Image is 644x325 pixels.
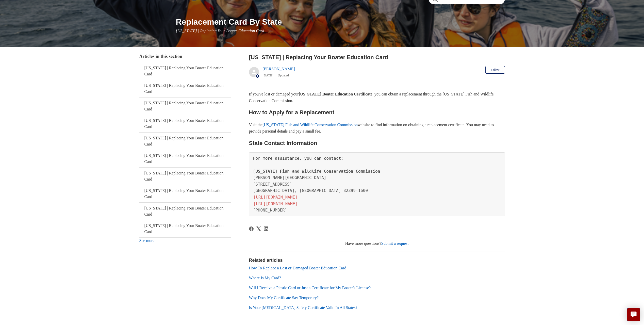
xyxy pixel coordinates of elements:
a: [US_STATE] | Replacing Your Boater Education Card [139,97,231,115]
a: Why Does My Certificate Say Temporary? [249,296,319,300]
span: [PERSON_NAME][GEOGRAPHIC_DATA] [253,175,326,180]
a: [US_STATE] | Replacing Your Boater Education Card [139,203,231,220]
button: Live chat [627,308,640,321]
a: Where Is My Card? [249,276,281,280]
li: Updated [278,73,289,77]
svg: Share this page on Facebook [249,226,254,231]
a: [US_STATE] | Replacing Your Boater Education Card [139,133,231,150]
a: [US_STATE] | Replacing Your Boater Education Card [139,115,231,132]
a: [US_STATE] Fish and Wildlife Conservation Commission [262,123,358,127]
span: [PHONE_NUMBER] [253,208,287,213]
a: [US_STATE] | Replacing Your Boater Education Card [139,185,231,202]
h2: Related articles [249,257,505,264]
a: See more [139,238,155,243]
strong: [US_STATE] Boater Education Certificate [299,92,372,96]
a: [US_STATE] | Replacing Your Boater Education Card [139,220,231,237]
span: Articles in this section [139,54,182,59]
div: Have more questions? [249,240,505,247]
a: LinkedIn [264,226,268,231]
svg: Share this page on X Corp [256,226,261,231]
a: Submit a request [381,241,409,246]
a: Is Your [MEDICAL_DATA] Safety Certificate Valid In All States? [249,305,357,310]
pre: For more assistance, you can contact: [249,152,505,216]
button: Follow Article [485,66,505,74]
a: [US_STATE] | Replacing Your Boater Education Card [139,168,231,185]
h1: Replacement Card By State [176,16,505,28]
time: 05/23/2024, 10:55 [263,73,273,77]
span: [US_STATE] | Replacing Your Boater Education Card [176,29,264,33]
a: How To Replace a Lost or Damaged Boater Education Card [249,266,346,270]
h2: State Contact Information [249,139,505,148]
span: [US_STATE] Fish and Wildlife Conservation Commission [253,169,380,174]
p: Visit the website to find information on obtaining a replacement certificate. You may need to pro... [249,122,505,135]
a: [URL][DOMAIN_NAME] [253,201,298,207]
a: [US_STATE] | Replacing Your Boater Education Card [139,150,231,167]
a: [US_STATE] | Replacing Your Boater Education Card [139,62,231,80]
span: [STREET_ADDRESS] [GEOGRAPHIC_DATA], [GEOGRAPHIC_DATA] 32399-1600 [253,182,368,193]
a: [PERSON_NAME] [263,67,295,71]
a: Facebook [249,226,254,231]
a: [US_STATE] | Replacing Your Boater Education Card [139,80,231,97]
p: If you've lost or damaged your , you can obtain a replacement through the [US_STATE] Fish and Wil... [249,91,505,104]
h2: Florida | Replacing Your Boater Education Card [249,53,505,61]
svg: Share this page on LinkedIn [264,226,268,231]
a: [URL][DOMAIN_NAME] [253,194,298,200]
a: X Corp [256,226,261,231]
a: Will I Receive a Plastic Card or Just a Certificate for My Boater's License? [249,286,371,290]
h2: How to Apply for a Replacement [249,108,505,117]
